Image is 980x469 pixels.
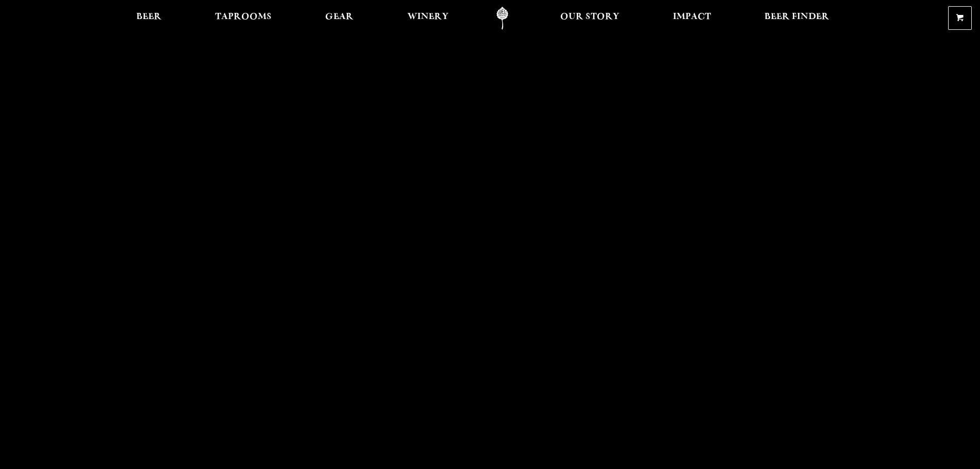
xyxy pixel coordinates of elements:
span: Taprooms [215,13,272,21]
a: Odell Home [483,7,522,30]
span: Impact [673,13,711,21]
a: Taprooms [208,7,278,30]
span: Gear [325,13,353,21]
a: Our Story [554,7,626,30]
span: Beer Finder [764,13,829,21]
a: Beer [130,7,168,30]
span: Our Story [560,13,619,21]
span: Beer [136,13,162,21]
a: Impact [666,7,718,30]
span: Winery [407,13,449,21]
a: Gear [318,7,360,30]
a: Winery [401,7,455,30]
a: Beer Finder [758,7,836,30]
